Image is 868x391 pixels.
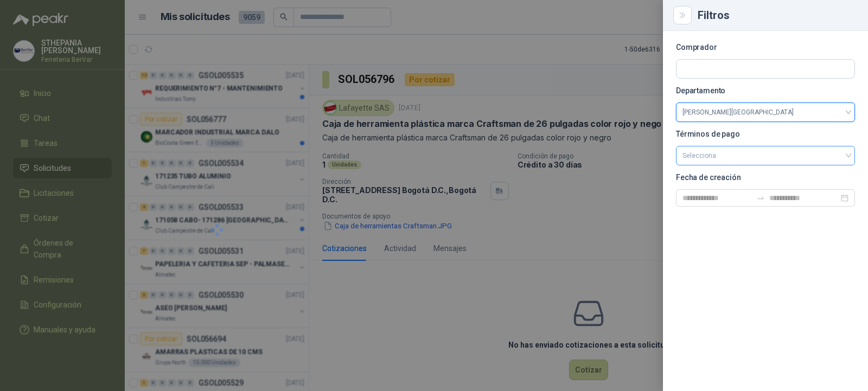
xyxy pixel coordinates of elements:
[756,194,765,202] span: to
[676,44,855,50] p: Comprador
[676,9,689,22] button: Close
[676,174,855,181] p: Fecha de creación
[676,131,855,137] p: Términos de pago
[698,10,855,21] div: Filtros
[676,87,855,94] p: Departamento
[682,104,848,120] span: Valle del Cauca
[756,194,765,202] span: swap-right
